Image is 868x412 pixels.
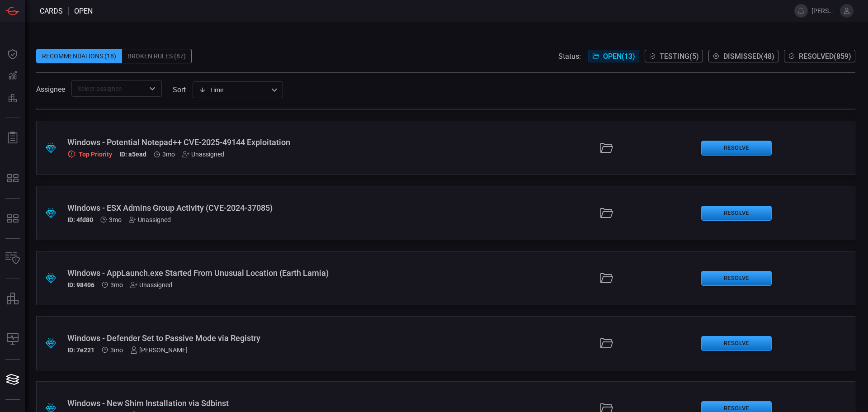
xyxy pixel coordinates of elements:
[2,127,24,149] button: Reports
[36,49,122,63] div: Recommendations (18)
[799,52,851,61] span: Resolved ( 859 )
[588,50,639,62] button: Open(13)
[67,150,112,158] div: Top Priority
[162,151,175,158] span: Jul 08, 2025 8:15 AM
[2,248,24,270] button: Inventory
[74,7,93,15] span: open
[122,49,192,63] div: Broken Rules (87)
[182,151,224,158] div: Unassigned
[2,65,24,87] button: Detections
[173,85,186,94] label: sort
[67,216,93,223] h5: ID: 4fd80
[67,203,354,213] div: Windows - ESX Admins Group Activity (CVE-2024-37085)
[40,7,63,15] span: Cards
[701,336,772,351] button: Resolve
[67,268,354,278] div: Windows - AppLaunch.exe Started From Unusual Location (Earth Lamia)
[2,208,24,229] button: MITRE - Detection Posture
[784,50,855,62] button: Resolved(859)
[811,7,836,14] span: [PERSON_NAME].[PERSON_NAME]
[109,216,122,223] span: Jul 08, 2025 8:14 AM
[67,398,354,408] div: Windows - New Shim Installation via Sdbinst
[67,333,354,343] div: Windows - Defender Set to Passive Mode via Registry
[110,346,123,354] span: Jun 29, 2025 3:59 AM
[701,271,772,286] button: Resolve
[2,43,24,65] button: Dashboard
[701,206,772,221] button: Resolve
[558,52,581,61] span: Status:
[723,52,774,61] span: Dismissed ( 48 )
[119,151,146,158] h5: ID: a5ead
[146,82,159,95] button: Open
[2,167,24,189] button: MITRE - Exposures
[2,328,24,350] button: Compliance Monitoring
[67,281,94,289] h5: ID: 98406
[603,52,635,61] span: Open ( 13 )
[645,50,703,62] button: Testing(5)
[129,216,171,223] div: Unassigned
[199,85,269,95] div: Time
[2,288,24,310] button: assets
[2,87,24,109] button: Preventions
[660,52,699,61] span: Testing ( 5 )
[130,346,188,354] div: [PERSON_NAME]
[708,50,778,62] button: Dismissed(48)
[67,346,94,354] h5: ID: 7e221
[36,85,65,94] span: Assignee
[110,281,123,289] span: Jul 08, 2025 8:14 AM
[130,281,172,289] div: Unassigned
[67,137,354,147] div: Windows - Potential Notepad++ CVE-2025-49144 Exploitation
[2,369,24,390] button: Cards
[701,141,772,156] button: Resolve
[74,83,144,94] input: Select assignee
